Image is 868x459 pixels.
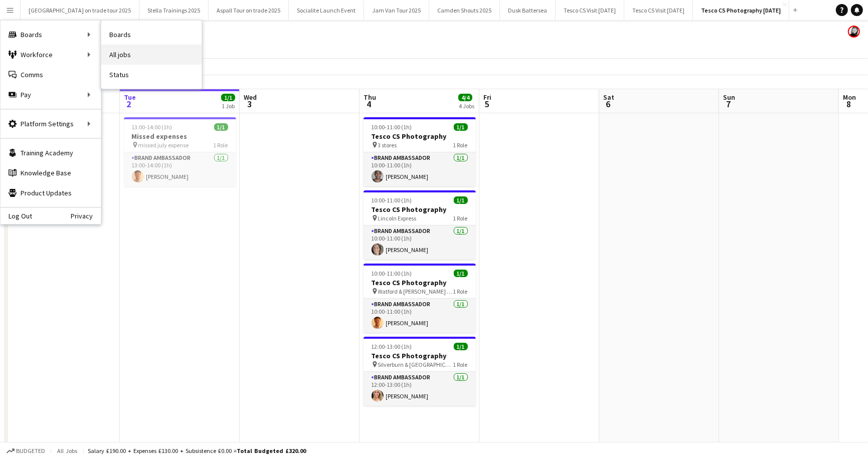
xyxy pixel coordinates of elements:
span: 12:00-13:00 (1h) [372,343,412,350]
app-job-card: 10:00-11:00 (1h)1/1Tesco CS Photography Lincoln Express1 RoleBrand Ambassador1/110:00-11:00 (1h)[... [364,190,476,260]
span: 1/1 [221,94,235,101]
app-job-card: 10:00-11:00 (1h)1/1Tesco CS Photography 3 stores1 RoleBrand Ambassador1/110:00-11:00 (1h)[PERSON_... [364,117,476,186]
span: Sun [723,93,735,102]
div: Boards [1,25,101,45]
span: 4/4 [458,94,472,101]
span: Wed [244,93,257,102]
span: 1 Role [453,361,468,368]
button: Aspall Tour on trade 2025 [209,1,289,20]
span: 1/1 [214,123,228,131]
h3: Missed expenses [124,132,236,141]
span: 1/1 [454,343,468,350]
h3: Tesco CS Photography [364,278,476,287]
button: Jam Van Tour 2025 [364,1,429,20]
span: Fri [483,93,491,102]
app-card-role: Brand Ambassador1/110:00-11:00 (1h)[PERSON_NAME] [364,225,476,260]
div: 4 Jobs [459,102,474,110]
span: Tue [124,93,136,102]
button: Stella Trainings 2025 [139,1,209,20]
h3: Tesco CS Photography [364,205,476,214]
button: Camden Shouts 2025 [429,1,500,20]
app-card-role: Brand Ambassador1/112:00-13:00 (1h)[PERSON_NAME] [364,372,476,406]
div: Platform Settings [1,114,101,134]
span: Sat [603,93,614,102]
span: 1 Role [453,288,468,295]
app-card-role: Brand Ambassador1/110:00-11:00 (1h)[PERSON_NAME] [364,299,476,333]
button: Tesco CS Visit [DATE] [624,1,693,20]
a: Privacy [71,212,101,220]
a: Log Out [1,212,32,220]
a: All jobs [101,45,202,65]
app-card-role: Brand Ambassador1/110:00-11:00 (1h)[PERSON_NAME] [364,152,476,186]
div: Workforce [1,45,101,65]
span: 1 Role [214,141,228,149]
span: Mon [843,93,856,102]
span: 10:00-11:00 (1h) [372,196,412,204]
span: Lincoln Express [378,214,417,222]
span: 7 [722,98,735,110]
a: Boards [101,25,202,45]
span: 3 [242,98,257,110]
h3: Tesco CS Photography [364,132,476,141]
span: Budgeted [16,447,45,454]
span: 4 [362,98,376,110]
button: Socialite Launch Event [289,1,364,20]
span: 1/1 [454,123,468,131]
app-job-card: 13:00-14:00 (1h)1/1Missed expenses missed july expense1 RoleBrand Ambassador1/113:00-14:00 (1h)[P... [124,117,236,186]
button: [GEOGRAPHIC_DATA] on trade tour 2025 [21,1,139,20]
button: Dusk Battersea [500,1,556,20]
h3: Tesco CS Photography [364,351,476,360]
a: Training Academy [1,143,101,163]
span: 1/1 [454,196,468,204]
button: Tesco CS Photography [DATE] [693,1,789,20]
app-user-avatar: Janeann Ferguson [848,26,860,38]
span: Silverburn & [GEOGRAPHIC_DATA] [378,361,453,368]
span: Total Budgeted £320.00 [237,447,306,454]
span: 1 Role [453,141,468,149]
span: 1/1 [454,270,468,277]
a: Knowledge Base [1,163,101,183]
button: Tesco CS Visit [DATE] [556,1,624,20]
a: Status [101,65,202,85]
span: 2 [122,98,136,110]
span: 10:00-11:00 (1h) [372,123,412,131]
span: Thu [364,93,376,102]
app-card-role: Brand Ambassador1/113:00-14:00 (1h)[PERSON_NAME] [124,152,236,186]
a: Comms [1,65,101,85]
span: 8 [841,98,856,110]
a: Product Updates [1,183,101,203]
app-job-card: 10:00-11:00 (1h)1/1Tesco CS Photography Watford & [PERSON_NAME] & Southgate Rd Express1 RoleBrand... [364,264,476,333]
span: 6 [602,98,614,110]
span: Watford & [PERSON_NAME] & Southgate Rd Express [378,288,453,295]
span: 1 Role [453,214,468,222]
span: 5 [482,98,491,110]
div: 1 Job [222,102,235,110]
app-job-card: 12:00-13:00 (1h)1/1Tesco CS Photography Silverburn & [GEOGRAPHIC_DATA]1 RoleBrand Ambassador1/112... [364,337,476,406]
span: 10:00-11:00 (1h) [372,270,412,277]
span: 3 stores [378,141,397,149]
button: Budgeted [5,445,47,456]
div: Salary £190.00 + Expenses £130.00 + Subsistence £0.00 = [88,447,306,454]
span: All jobs [55,447,79,454]
span: missed july expense [138,141,189,149]
span: 13:00-14:00 (1h) [132,123,172,131]
div: Pay [1,85,101,105]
